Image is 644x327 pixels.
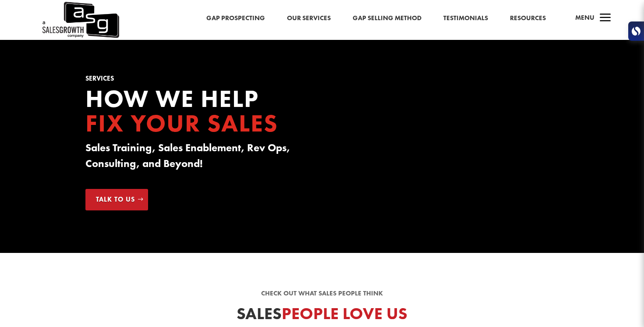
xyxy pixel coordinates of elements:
h2: Sales [85,306,559,327]
span: Menu [575,13,594,22]
h3: Sales Training, Sales Enablement, Rev Ops, Consulting, and Beyond! [85,140,309,176]
a: Our Services [287,13,331,24]
p: Check out what sales people think [85,288,559,299]
h2: How we Help [85,86,309,140]
span: Fix your Sales [85,107,278,139]
a: Resources [510,13,546,24]
h1: Services [85,75,309,86]
span: People Love Us [282,303,407,324]
a: Talk to Us [85,189,148,211]
a: Gap Prospecting [206,13,265,24]
span: a [597,10,614,27]
a: Testimonials [443,13,488,24]
a: Gap Selling Method [353,13,421,24]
